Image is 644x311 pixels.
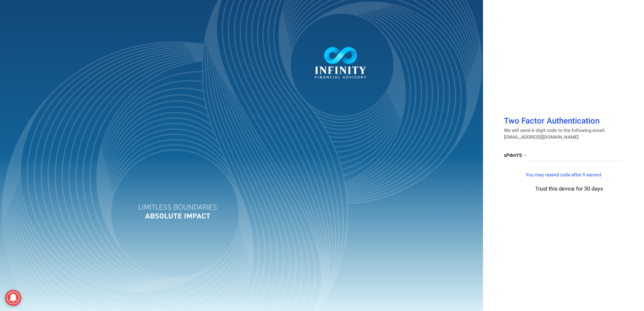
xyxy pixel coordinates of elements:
span: - [524,152,526,159]
span: Trust this device for 30 days [535,185,603,193]
span: sPdmYS [504,152,522,159]
span: You may resend code after 9 second [526,171,601,178]
span: [EMAIL_ADDRESS][DOMAIN_NAME] [504,134,579,141]
h1: Two Factor Authentication [504,117,623,127]
span: We will send 6-digit code to the following email. [504,127,606,134]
